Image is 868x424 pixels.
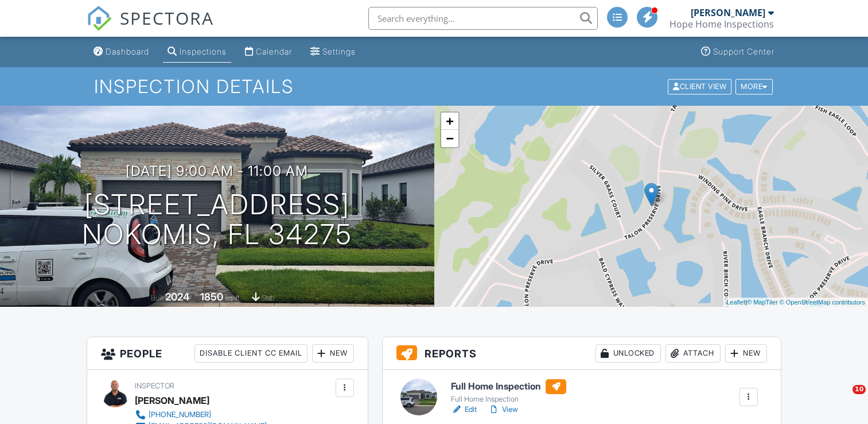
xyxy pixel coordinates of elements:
[441,130,458,147] a: Zoom out
[723,298,868,307] div: |
[89,41,154,63] a: Dashboard
[383,337,781,370] h3: Reports
[441,113,458,130] a: Zoom in
[488,404,518,415] a: View
[829,385,857,413] iframe: Intercom live chat
[368,7,598,30] input: Search everything...
[451,395,566,404] div: Full Home Inspection
[691,7,765,18] div: [PERSON_NAME]
[696,41,779,63] a: Support Center
[87,6,112,31] img: The Best Home Inspection Software - Spectora
[665,344,721,363] div: Attach
[747,299,778,306] a: © MapTiler
[262,294,274,302] span: slab
[668,79,731,94] div: Client View
[94,76,774,97] h1: Inspection Details
[180,47,227,56] div: Inspections
[726,299,745,306] a: Leaflet
[322,47,356,56] div: Settings
[151,294,164,302] span: Built
[595,344,661,363] div: Unlocked
[670,18,774,30] div: Hope Home Inspections
[165,291,189,303] div: 2024
[106,47,149,56] div: Dashboard
[135,381,174,390] span: Inspector
[149,410,211,419] div: [PHONE_NUMBER]
[135,409,267,421] a: [PHONE_NUMBER]
[87,337,367,370] h3: People
[451,404,477,415] a: Edit
[725,344,767,363] div: New
[126,163,308,179] h3: [DATE] 9:00 am - 11:00 am
[240,41,297,63] a: Calendar
[451,379,566,394] h6: Full Home Inspection
[312,344,354,363] div: New
[163,41,231,63] a: Inspections
[853,385,866,394] span: 10
[780,299,865,306] a: © OpenStreetMap contributors
[667,82,734,90] a: Client View
[120,6,214,30] span: SPECTORA
[194,344,308,363] div: Disable Client CC Email
[200,291,223,303] div: 1850
[87,16,214,40] a: SPECTORA
[135,392,209,409] div: [PERSON_NAME]
[306,41,360,63] a: Settings
[225,294,241,302] span: sq. ft.
[82,190,352,250] h1: [STREET_ADDRESS] Nokomis, FL 34275
[451,379,566,404] a: Full Home Inspection Full Home Inspection
[735,79,773,94] div: More
[713,47,774,56] div: Support Center
[256,47,292,56] div: Calendar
